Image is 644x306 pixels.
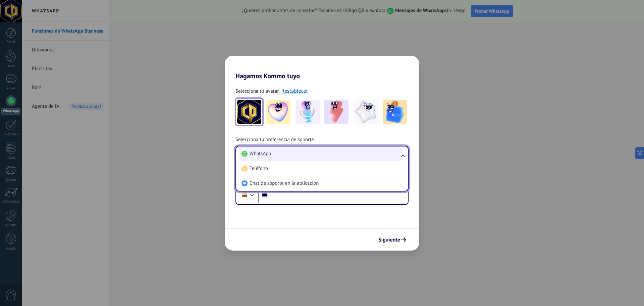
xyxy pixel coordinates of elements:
[281,88,308,94] a: Restablecer
[235,88,279,95] span: Selecciona tu avatar
[354,100,378,124] img: -4.jpeg
[324,100,348,124] img: -3.jpeg
[235,136,314,143] span: Selecciona tu preferencia de soporte
[250,150,271,157] span: WhatsApp
[250,180,319,187] span: Chat de soporte en la aplicación
[238,188,251,202] div: Colombia: + 57
[383,100,407,124] img: -5.jpeg
[266,100,290,124] img: -1.jpeg
[296,100,320,124] img: -2.jpeg
[378,237,400,242] span: Siguiente
[250,165,268,172] span: Teléfono
[375,234,409,246] button: Siguiente
[225,56,419,80] h2: Hagamos Kommo tuyo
